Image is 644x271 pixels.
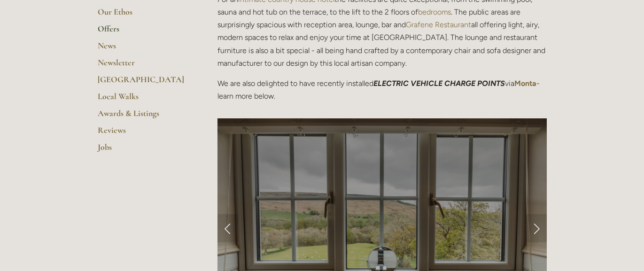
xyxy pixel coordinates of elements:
a: Local Walks [98,91,187,108]
a: Next Slide [526,214,547,242]
a: [GEOGRAPHIC_DATA] [98,74,187,91]
a: Monta [514,79,536,88]
a: Newsletter [98,57,187,74]
p: We are also delighted to have recently installed via - learn more below. [217,77,547,102]
a: Offers [98,23,187,40]
a: Previous Slide [217,214,238,242]
a: bedrooms [418,8,451,16]
a: Our Ethos [98,7,187,23]
a: Grafene Restaurant [406,20,471,29]
a: Awards & Listings [98,108,187,125]
a: Reviews [98,125,187,142]
a: Jobs [98,142,187,159]
a: News [98,40,187,57]
em: ELECTRIC VEHICLE CHARGE POINTS [373,79,505,88]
